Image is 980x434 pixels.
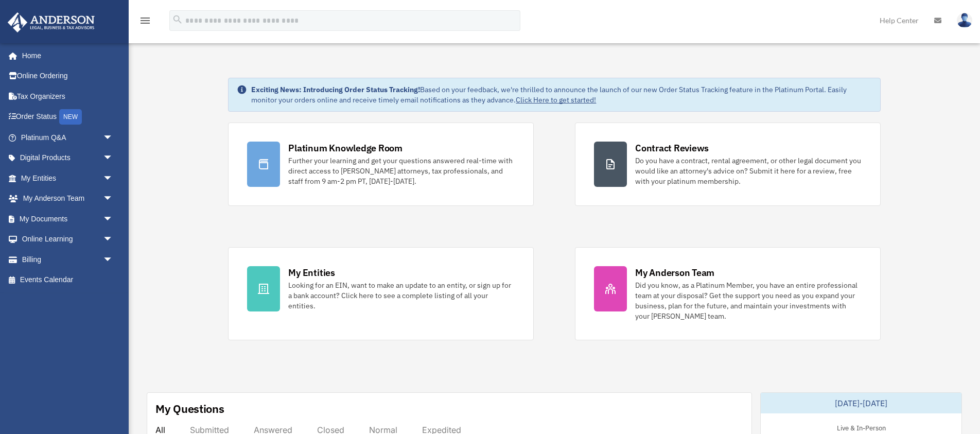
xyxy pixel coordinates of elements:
a: Platinum Knowledge Room Further your learning and get your questions answered real-time with dire... [228,123,534,206]
span: arrow_drop_down [103,188,124,210]
div: Platinum Knowledge Room [288,142,402,154]
a: Platinum Q&Aarrow_drop_down [7,127,129,148]
div: NEW [59,109,82,125]
span: arrow_drop_down [103,148,124,169]
a: Online Ordering [7,66,129,86]
a: My Anderson Team Did you know, as a Platinum Member, you have an entire professional team at your... [575,247,881,340]
a: Order StatusNEW [7,107,129,128]
a: Tax Organizers [7,86,129,107]
div: My Anderson Team [635,266,714,279]
div: Do you have a contract, rental agreement, or other legal document you would like an attorney's ad... [635,155,862,186]
a: My Entities Looking for an EIN, want to make an update to an entity, or sign up for a bank accoun... [228,247,534,340]
i: search [172,14,183,25]
a: Home [7,45,124,66]
span: arrow_drop_down [103,127,124,148]
a: Online Learningarrow_drop_down [7,229,129,250]
div: Based on your feedback, we're thrilled to announce the launch of our new Order Status Tracking fe... [251,84,871,105]
div: Did you know, as a Platinum Member, you have an entire professional team at your disposal? Get th... [635,280,862,321]
div: [DATE]-[DATE] [761,393,961,413]
a: Billingarrow_drop_down [7,249,129,270]
span: arrow_drop_down [103,209,124,230]
a: My Anderson Teamarrow_drop_down [7,188,129,209]
a: menu [139,18,151,27]
div: Contract Reviews [635,142,709,154]
div: My Questions [155,401,224,416]
div: Live & In-Person [829,422,894,432]
a: My Entitiesarrow_drop_down [7,168,129,188]
a: Contract Reviews Do you have a contract, rental agreement, or other legal document you would like... [575,123,881,206]
strong: Exciting News: Introducing Order Status Tracking! [251,85,420,94]
i: menu [139,14,151,27]
span: arrow_drop_down [103,229,124,250]
a: My Documentsarrow_drop_down [7,209,129,229]
a: Click Here to get started! [516,95,596,105]
div: My Entities [288,266,335,279]
span: arrow_drop_down [103,168,124,189]
a: Digital Productsarrow_drop_down [7,148,129,168]
img: Anderson Advisors Platinum Portal [5,12,98,32]
span: arrow_drop_down [103,249,124,270]
a: Events Calendar [7,270,129,290]
div: Further your learning and get your questions answered real-time with direct access to [PERSON_NAM... [288,155,515,186]
div: Looking for an EIN, want to make an update to an entity, or sign up for a bank account? Click her... [288,280,515,311]
img: User Pic [957,13,972,28]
